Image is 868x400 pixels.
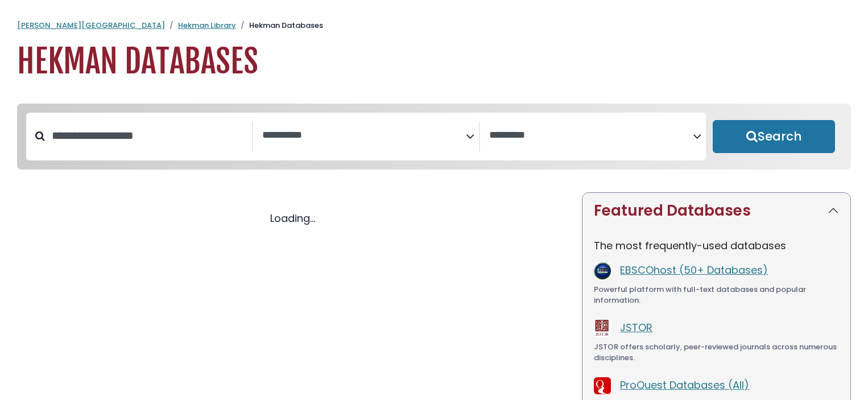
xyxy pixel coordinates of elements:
[594,284,839,306] div: Powerful platform with full-text databases and popular information.
[713,120,835,153] button: Submit for Search Results
[17,104,851,170] nav: Search filters
[178,20,236,31] a: Hekman Library
[45,126,252,145] input: Search database by title or keyword
[17,20,851,31] nav: breadcrumb
[236,20,323,31] li: Hekman Databases
[262,130,466,142] textarea: Search
[620,378,749,392] a: ProQuest Databases (All)
[17,20,165,31] a: [PERSON_NAME][GEOGRAPHIC_DATA]
[620,320,652,335] a: JSTOR
[489,130,693,142] textarea: Search
[582,193,850,229] button: Featured Databases
[594,238,839,253] p: The most frequently-used databases
[17,211,568,226] div: Loading...
[594,341,839,364] div: JSTOR offers scholarly, peer-reviewed journals across numerous disciplines.
[17,43,851,81] h1: Hekman Databases
[620,263,768,277] a: EBSCOhost (50+ Databases)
